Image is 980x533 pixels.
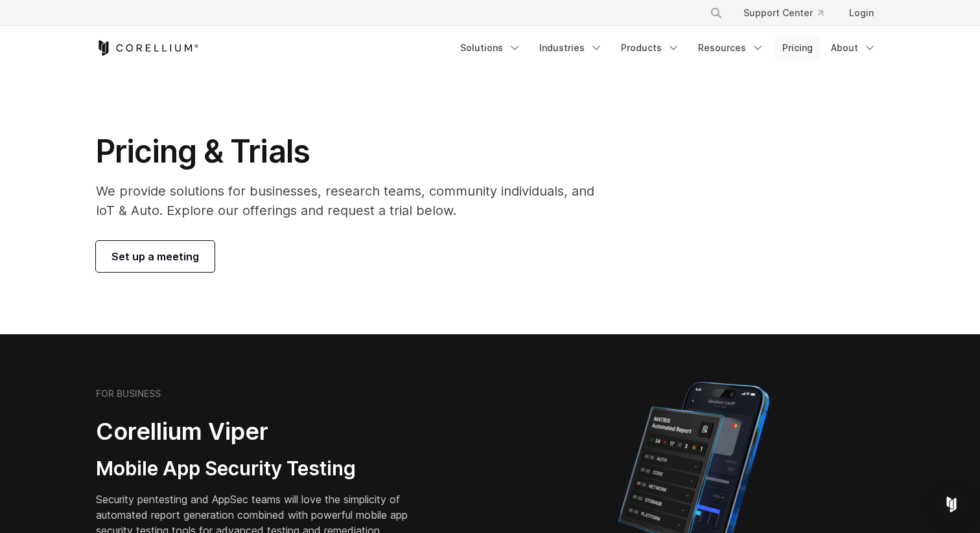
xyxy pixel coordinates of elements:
h3: Mobile App Security Testing [96,457,428,481]
div: Navigation Menu [452,36,884,60]
a: Resources [690,36,772,60]
a: Pricing [775,36,821,60]
div: Navigation Menu [694,1,884,25]
a: About [823,36,884,60]
h2: Corellium Viper [96,417,428,446]
a: Products [613,36,688,60]
button: Search [705,1,728,25]
a: Industries [531,36,611,60]
div: Open Intercom Messenger [936,489,967,520]
a: Solutions [452,36,529,60]
a: Login [839,1,884,25]
a: Set up a meeting [96,241,215,272]
h1: Pricing & Trials [96,132,612,171]
p: We provide solutions for businesses, research teams, community individuals, and IoT & Auto. Explo... [96,181,612,220]
a: Corellium Home [96,40,199,56]
h6: FOR BUSINESS [96,388,161,400]
a: Support Center [733,1,834,25]
span: Set up a meeting [111,249,199,264]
